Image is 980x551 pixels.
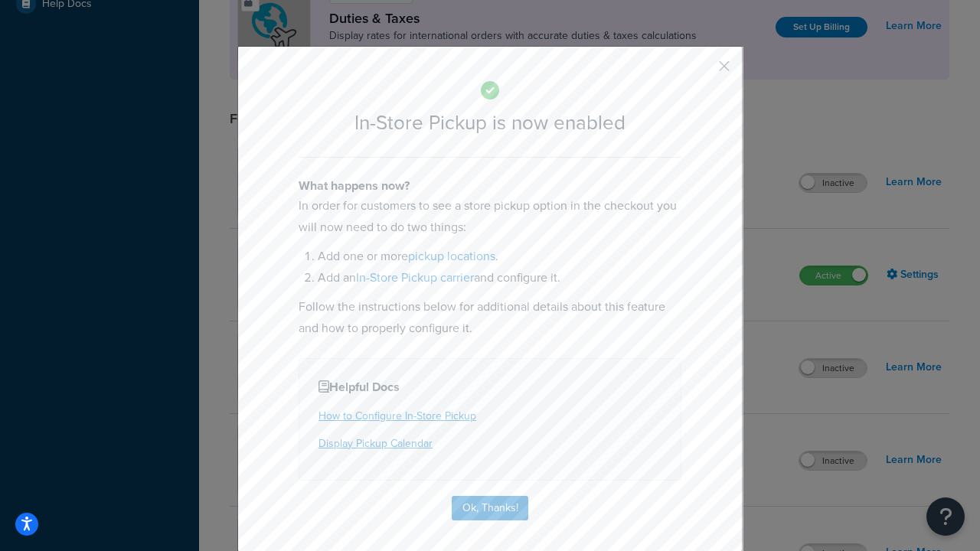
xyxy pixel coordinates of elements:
h4: Helpful Docs [318,378,661,396]
li: Add an and configure it. [318,267,681,289]
a: pickup locations [408,247,495,265]
a: In-Store Pickup carrier [356,269,474,286]
h4: What happens now? [299,177,681,195]
button: Ok, Thanks! [452,496,528,520]
h2: In-Store Pickup is now enabled [299,112,681,134]
p: In order for customers to see a store pickup option in the checkout you will now need to do two t... [299,195,681,238]
li: Add one or more . [318,246,681,267]
a: How to Configure In-Store Pickup [318,408,476,424]
a: Display Pickup Calendar [318,435,433,452]
p: Follow the instructions below for additional details about this feature and how to properly confi... [299,296,681,339]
